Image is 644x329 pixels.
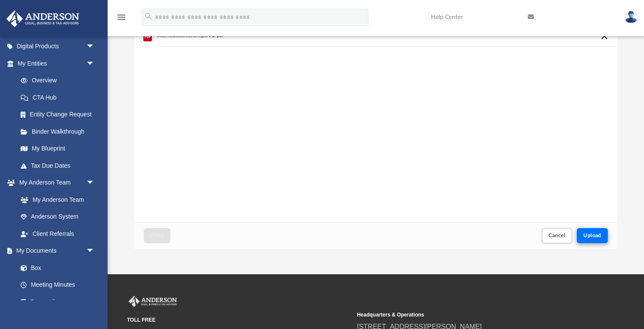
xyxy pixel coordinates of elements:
[86,55,103,72] span: arrow_drop_down
[12,123,108,140] a: Binder Walkthrough
[12,293,99,310] a: Forms Library
[12,191,99,208] a: My Anderson Team
[86,38,103,56] span: arrow_drop_down
[12,208,103,226] a: Anderson System
[144,12,153,21] i: search
[583,233,601,238] span: Upload
[12,276,103,294] a: Meeting Minutes
[157,33,224,38] span: IncomeStatementReport-2.pdf
[86,242,103,260] span: arrow_drop_down
[548,233,566,238] span: Cancel
[12,157,108,174] a: Tax Due Dates
[150,233,164,238] span: Close
[6,38,108,55] a: Digital Productsarrow_drop_down
[4,10,82,27] img: Anderson Advisors Platinum Portal
[625,11,638,23] img: User Pic
[542,228,572,243] button: Cancel
[116,16,127,22] a: menu
[12,89,108,106] a: CTA Hub
[86,174,103,192] span: arrow_drop_down
[127,296,179,307] img: Anderson Advisors Platinum Portal
[577,228,608,243] button: Upload
[12,106,108,123] a: Entity Change Request
[12,72,108,89] a: Overview
[6,242,103,260] a: My Documentsarrow_drop_down
[6,55,108,72] a: My Entitiesarrow_drop_down
[12,259,99,276] a: Box
[134,3,617,249] div: Upload
[134,3,617,222] div: grid
[12,140,103,157] a: My Blueprint
[12,225,103,242] a: Client Referrals
[6,174,103,191] a: My Anderson Teamarrow_drop_down
[357,311,581,319] small: Headquarters & Operations
[127,316,351,324] small: TOLL FREE
[116,12,127,22] i: menu
[144,228,170,243] button: Close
